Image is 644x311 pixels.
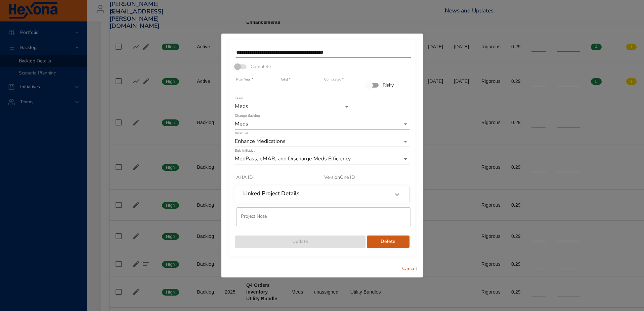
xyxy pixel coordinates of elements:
span: Delete [372,238,404,246]
div: Linked Project Details [235,186,409,203]
div: Meds [235,119,410,129]
span: Complete [251,63,271,70]
button: Delete [367,236,410,248]
label: Total [280,77,290,81]
span: Risky [383,82,394,89]
label: Team [235,96,243,100]
button: Cancel [399,263,420,275]
div: Meds [235,101,351,112]
span: Cancel [401,265,418,273]
label: Sub Initiative [235,149,255,152]
label: Completed [324,77,344,81]
div: MedPass, eMAR, and Discharge Meds Efficiency [235,154,410,164]
label: Change Backlog [235,114,260,117]
div: Enhance Medications [235,136,410,147]
label: Plan Year [236,77,253,81]
h6: Linked Project Details [243,190,299,197]
label: Initiative [235,131,248,135]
